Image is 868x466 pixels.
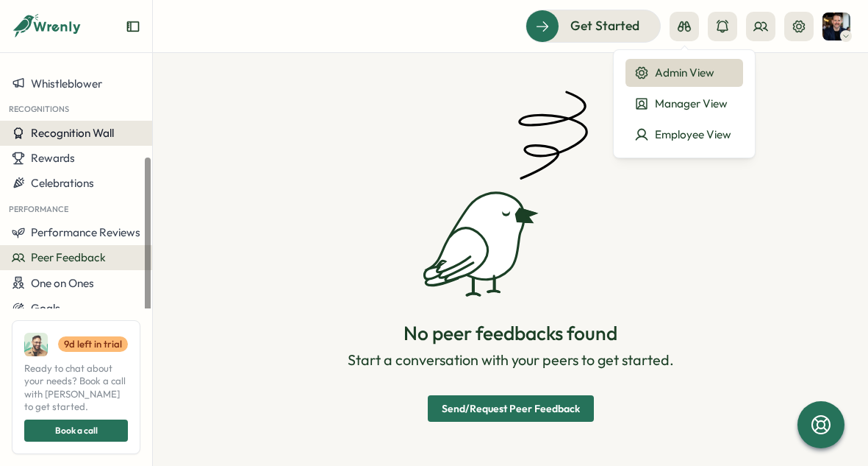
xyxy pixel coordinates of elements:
[570,16,639,35] span: Get Started
[526,10,661,42] button: Get Started
[625,121,743,149] button: Employee View
[31,301,60,315] span: Goals
[31,77,102,91] span: Whistleblower
[348,349,674,372] p: Start a conversation with your peers to get started.
[634,65,734,81] div: Admin View
[634,96,734,112] div: Manager View
[24,420,128,442] button: Book a call
[24,333,48,356] img: Ali Khan
[428,395,594,422] button: Send/Request Peer Feedback
[55,420,98,441] span: Book a call
[31,225,140,239] span: Performance Reviews
[31,126,114,140] span: Recognition Wall
[126,19,140,34] button: Expand sidebar
[31,176,94,190] span: Celebrations
[403,320,617,346] h3: No peer feedbacks found
[58,336,128,353] a: 9d left in trial
[442,396,580,421] span: Send/Request Peer Feedback
[31,250,106,264] span: Peer Feedback
[634,127,734,143] div: Employee View
[31,276,94,290] span: One on Ones
[24,362,128,414] span: Ready to chat about your needs? Book a call with [PERSON_NAME] to get started.
[625,59,743,87] button: Admin View
[822,13,850,40] img: Tony Deblauwe
[625,90,743,118] button: Manager View
[31,151,75,165] span: Rewards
